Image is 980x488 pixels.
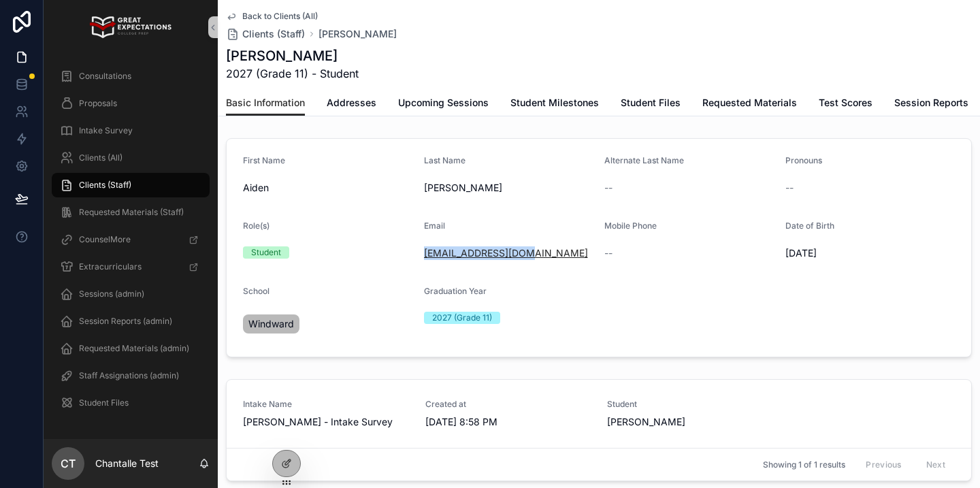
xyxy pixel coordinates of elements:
[327,91,376,118] a: Addresses
[243,221,269,231] span: Role(s)
[894,96,968,110] span: Session Reports
[398,96,489,110] span: Upcoming Sessions
[79,370,179,381] span: Staff Assignations (admin)
[79,289,144,299] span: Sessions (admin)
[424,246,588,260] a: [EMAIL_ADDRESS][DOMAIN_NAME]
[52,118,210,143] a: Intake Survey
[79,71,131,82] span: Consultations
[79,180,131,191] span: Clients (Staff)
[424,221,445,231] span: Email
[226,65,359,82] span: 2027 (Grade 11) - Student
[90,16,171,38] img: App logo
[251,246,281,259] div: Student
[52,363,210,388] a: Staff Assignations (admin)
[226,46,359,65] h1: [PERSON_NAME]
[607,415,773,429] span: [PERSON_NAME]
[243,181,413,195] span: Aiden
[510,91,599,118] a: Student Milestones
[819,96,872,110] span: Test Scores
[604,246,612,260] span: --
[819,91,872,118] a: Test Scores
[763,459,845,470] span: Showing 1 of 1 results
[79,234,131,245] span: CounselMore
[79,152,122,163] span: Clients (All)
[52,200,210,225] a: Requested Materials (Staff)
[226,96,305,110] span: Basic Information
[79,316,172,327] span: Session Reports (admin)
[79,343,189,354] span: Requested Materials (admin)
[243,155,285,165] span: First Name
[424,155,465,165] span: Last Name
[702,91,797,118] a: Requested Materials
[318,27,397,41] a: [PERSON_NAME]
[52,255,210,279] a: Extracurriculars
[79,397,129,408] span: Student Files
[44,54,218,433] div: scrollable content
[95,457,159,470] p: Chantalle Test
[52,391,210,415] a: Student Files
[52,146,210,170] a: Clients (All)
[702,96,797,110] span: Requested Materials
[621,91,681,118] a: Student Files
[785,246,955,260] span: [DATE]
[510,96,599,110] span: Student Milestones
[607,399,773,410] span: Student
[79,207,184,218] span: Requested Materials (Staff)
[785,221,834,231] span: Date of Birth
[52,64,210,88] a: Consultations
[785,155,822,165] span: Pronouns
[243,415,409,429] span: [PERSON_NAME] - Intake Survey
[243,399,409,410] span: Intake Name
[243,286,269,296] span: School
[398,91,489,118] a: Upcoming Sessions
[226,91,305,116] a: Basic Information
[604,221,657,231] span: Mobile Phone
[79,261,142,272] span: Extracurriculars
[604,155,684,165] span: Alternate Last Name
[327,96,376,110] span: Addresses
[52,91,210,116] a: Proposals
[242,27,305,41] span: Clients (Staff)
[79,98,117,109] span: Proposals
[52,336,210,361] a: Requested Materials (admin)
[52,227,210,252] a: CounselMore
[227,380,971,448] a: Intake Name[PERSON_NAME] - Intake SurveyCreated at[DATE] 8:58 PMStudent[PERSON_NAME]
[226,27,305,41] a: Clients (Staff)
[424,181,594,195] span: [PERSON_NAME]
[52,309,210,334] a: Session Reports (admin)
[432,312,492,324] div: 2027 (Grade 11)
[52,173,210,197] a: Clients (Staff)
[785,181,794,195] span: --
[425,399,591,410] span: Created at
[425,415,591,429] span: [DATE] 8:58 PM
[52,282,210,306] a: Sessions (admin)
[61,455,76,472] span: CT
[894,91,968,118] a: Session Reports
[248,317,294,331] span: Windward
[424,286,487,296] span: Graduation Year
[242,11,318,22] span: Back to Clients (All)
[621,96,681,110] span: Student Files
[604,181,612,195] span: --
[79,125,133,136] span: Intake Survey
[226,11,318,22] a: Back to Clients (All)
